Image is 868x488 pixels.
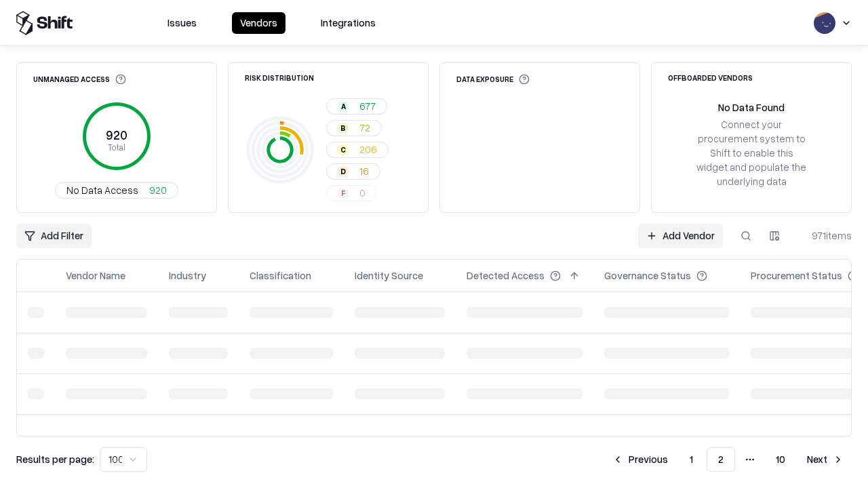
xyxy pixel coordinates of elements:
[326,98,387,115] button: A677
[326,163,380,180] button: D16
[359,164,369,178] span: 16
[326,120,382,136] button: B72
[355,268,423,283] div: Identity Source
[604,268,691,283] div: Governance Status
[232,12,285,34] button: Vendors
[33,74,126,85] div: Unmanaged Access
[695,117,808,189] div: Connect your procurement system to Shift to enable this widget and populate the underlying data
[66,268,125,283] div: Vendor Name
[359,99,376,113] span: 677
[159,12,205,34] button: Issues
[245,74,314,81] div: Risk Distribution
[16,452,94,466] p: Results per page:
[326,142,389,158] button: C206
[456,74,530,85] div: Data Exposure
[338,166,349,177] div: D
[679,447,704,472] button: 1
[467,268,545,283] div: Detected Access
[55,182,178,199] button: No Data Access920
[707,447,735,472] button: 2
[359,121,370,135] span: 72
[313,12,384,34] button: Integrations
[765,447,796,472] button: 10
[106,127,127,142] tspan: 920
[359,142,377,157] span: 206
[797,228,852,243] div: 971 items
[751,268,842,283] div: Procurement Status
[250,268,311,283] div: Classification
[149,183,167,197] span: 920
[16,224,92,248] button: Add Filter
[638,224,723,248] a: Add Vendor
[668,74,753,81] div: Offboarded Vendors
[799,447,852,472] button: Next
[169,268,206,283] div: Industry
[108,142,125,152] tspan: Total
[66,183,138,197] span: No Data Access
[338,144,349,155] div: C
[604,447,852,472] nav: pagination
[338,123,349,134] div: B
[338,101,349,112] div: A
[718,100,785,115] div: No Data Found
[604,447,676,472] button: Previous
